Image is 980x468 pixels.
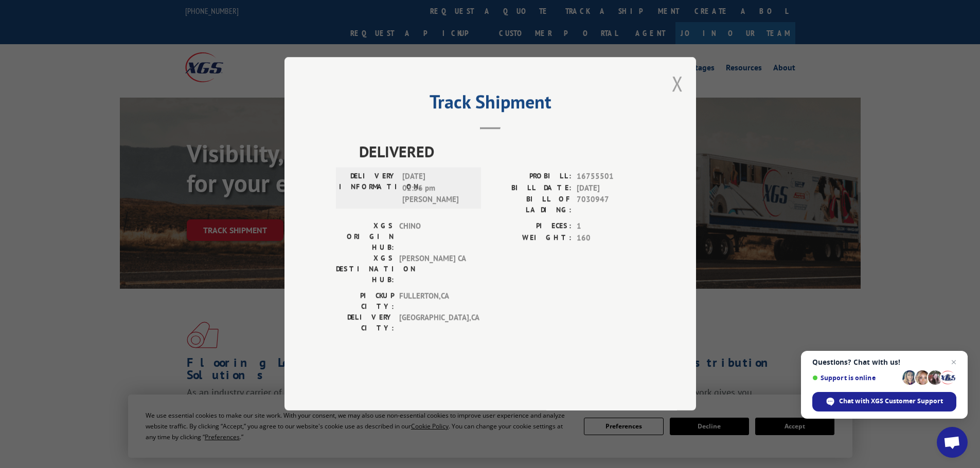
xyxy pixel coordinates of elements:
[336,253,394,286] label: XGS DESTINATION HUB:
[336,95,645,114] h2: Track Shipment
[812,358,956,366] span: Questions? Chat with us!
[577,221,645,233] span: 1
[937,427,968,458] div: Open chat
[577,182,645,194] span: [DATE]
[336,291,394,312] label: PICKUP CITY:
[399,253,469,286] span: [PERSON_NAME] CA
[402,171,472,206] span: [DATE] 02:56 pm [PERSON_NAME]
[339,171,397,206] label: DELIVERY INFORMATION:
[577,232,645,244] span: 160
[490,194,572,216] label: BILL OF LADING:
[490,232,572,244] label: WEIGHT:
[948,356,960,368] span: Close chat
[490,171,572,183] label: PROBILL:
[359,140,645,163] span: DELIVERED
[812,392,956,411] div: Chat with XGS Customer Support
[336,221,394,253] label: XGS ORIGIN HUB:
[577,171,645,183] span: 16755501
[399,312,469,334] span: [GEOGRAPHIC_DATA] , CA
[399,221,469,253] span: CHINO
[399,291,469,312] span: FULLERTON , CA
[577,194,645,216] span: 7030947
[490,182,572,194] label: BILL DATE:
[672,70,683,97] button: Close modal
[812,374,899,382] span: Support is online
[490,221,572,233] label: PIECES:
[336,312,394,334] label: DELIVERY CITY:
[839,397,943,406] span: Chat with XGS Customer Support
